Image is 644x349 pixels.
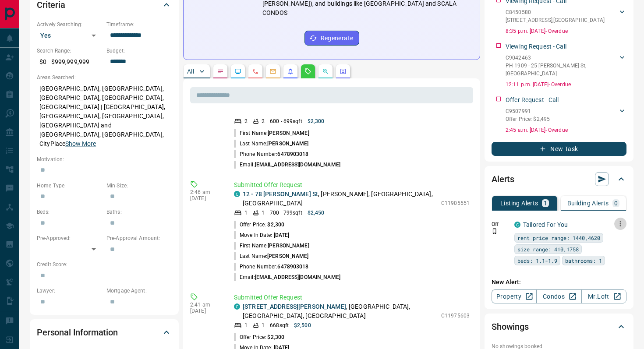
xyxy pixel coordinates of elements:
svg: Requests [304,68,311,75]
p: First Name: [234,129,309,137]
p: Credit Score: [37,261,172,268]
p: C9042463 [506,54,618,62]
div: C9042463PH 1909 - 25 [PERSON_NAME] St,[GEOGRAPHIC_DATA] [506,52,626,79]
span: [EMAIL_ADDRESS][DOMAIN_NAME] [255,274,340,280]
a: [STREET_ADDRESS][PERSON_NAME] [243,303,346,310]
span: bathrooms: 1 [565,256,602,265]
p: Offer Price: $2,495 [506,115,550,123]
p: Home Type: [37,182,102,190]
p: 1 [544,200,547,206]
p: [GEOGRAPHIC_DATA], [GEOGRAPHIC_DATA], [GEOGRAPHIC_DATA], [GEOGRAPHIC_DATA], [GEOGRAPHIC_DATA] | [... [37,81,172,151]
p: 1 [244,209,248,217]
a: Tailored For You [523,221,568,228]
a: Property [492,289,537,303]
p: Phone Number: [234,263,309,271]
p: , [PERSON_NAME], [GEOGRAPHIC_DATA], [GEOGRAPHIC_DATA] [243,190,437,208]
div: Personal Information [37,322,172,343]
div: Alerts [492,169,626,190]
p: 1 [244,321,248,329]
a: 12 - 78 [PERSON_NAME] St [243,190,318,197]
p: C11905551 [441,199,470,207]
p: 8:35 p.m. [DATE] - Overdue [506,27,626,35]
p: Building Alerts [567,200,609,206]
p: 668 sqft [270,321,289,329]
p: C8450580 [506,8,605,16]
svg: Opportunities [322,68,329,75]
p: Mortgage Agent: [106,287,172,295]
svg: Agent Actions [340,68,347,75]
div: condos.ca [514,222,520,228]
span: [EMAIL_ADDRESS][DOMAIN_NAME] [255,162,340,168]
svg: Lead Browsing Activity [234,68,241,75]
p: $2,500 [294,321,311,329]
p: $2,450 [308,209,325,217]
div: Yes [37,28,102,42]
svg: Push Notification Only [492,228,498,234]
p: Beds: [37,208,102,216]
p: Submitted Offer Request [234,293,470,302]
span: [PERSON_NAME] [267,141,308,147]
p: Submitted Offer Request [234,180,470,190]
div: condos.ca [234,303,240,310]
a: Condos [536,289,581,303]
svg: Emails [269,68,276,75]
p: 1 [262,209,265,217]
p: [STREET_ADDRESS] , [GEOGRAPHIC_DATA] [506,16,605,24]
p: Last Name: [234,140,309,148]
div: C8450580[STREET_ADDRESS],[GEOGRAPHIC_DATA] [506,7,626,26]
p: 0 [614,200,618,206]
p: Areas Searched: [37,74,172,81]
p: 2 [244,117,248,125]
p: Pre-Approval Amount: [106,234,172,242]
p: 2 [262,117,265,125]
p: $0 - $999,999,999 [37,55,102,69]
p: 700 - 799 sqft [270,209,302,217]
p: Offer Price: [234,221,284,229]
h2: Alerts [492,172,514,186]
p: Last Name: [234,252,309,260]
p: $2,300 [308,117,325,125]
span: [DATE] [274,232,290,238]
p: C9507991 [506,107,550,115]
p: [DATE] [190,308,221,314]
div: condos.ca [234,191,240,197]
span: beds: 1.1-1.9 [517,256,557,265]
div: C9507991Offer Price: $2,495 [506,106,626,125]
button: New Task [492,142,626,156]
span: size range: 410,1758 [517,245,579,254]
svg: Notes [217,68,224,75]
button: Regenerate [304,31,359,46]
p: Motivation: [37,155,172,163]
a: Mr.Loft [581,289,626,303]
span: [PERSON_NAME] [268,243,309,249]
p: PH 1909 - 25 [PERSON_NAME] St , [GEOGRAPHIC_DATA] [506,62,618,78]
p: Min Size: [106,182,172,190]
p: New Alert: [492,278,626,287]
p: 2:46 am [190,189,221,195]
p: Phone Number: [234,150,309,158]
p: Off [492,220,509,228]
p: All [187,68,194,74]
p: Offer Request - Call [506,95,559,105]
p: Budget: [106,47,172,55]
p: [DATE] [190,195,221,201]
span: 6478903018 [277,264,308,270]
p: Timeframe: [106,21,172,28]
span: [PERSON_NAME] [268,130,309,136]
span: 6478903018 [277,151,308,157]
span: $2,300 [267,334,284,340]
span: $2,300 [267,222,284,228]
p: 1 [262,321,265,329]
span: [PERSON_NAME] [267,253,308,259]
p: Actively Searching: [37,21,102,28]
p: Email: [234,273,340,281]
p: , [GEOGRAPHIC_DATA], [GEOGRAPHIC_DATA], [GEOGRAPHIC_DATA] [243,302,437,321]
p: Lawyer: [37,287,102,295]
h2: Personal Information [37,325,118,339]
p: First Name: [234,242,309,250]
p: 600 - 699 sqft [270,117,302,125]
p: Move In Date: [234,231,289,239]
span: rent price range: 1440,4620 [517,233,600,242]
p: Search Range: [37,47,102,55]
svg: Calls [252,68,259,75]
